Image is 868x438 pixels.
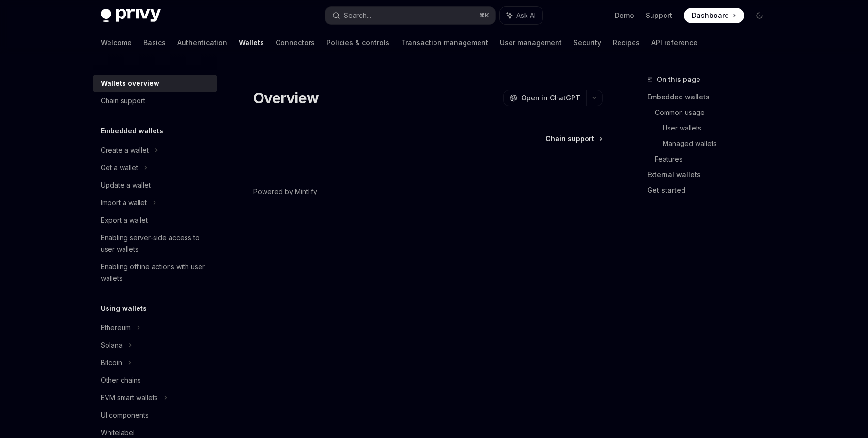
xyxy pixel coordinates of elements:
a: Features [655,151,775,167]
a: Transaction management [401,31,488,54]
span: ⌘ K [479,12,489,19]
a: User management [500,31,562,54]
a: Wallets overview [93,75,217,92]
img: dark logo [101,9,161,22]
div: Solana [101,340,123,351]
button: Toggle dark mode [752,8,767,23]
div: EVM smart wallets [101,392,158,404]
div: Ethereum [101,322,131,334]
a: Authentication [177,31,227,54]
a: API reference [651,31,697,54]
a: Enabling offline actions with user wallets [93,258,217,287]
a: Common usage [655,105,775,120]
a: Recipes [613,31,640,54]
a: Update a wallet [93,177,217,194]
a: Demo [615,11,634,20]
div: Import a wallet [101,197,147,209]
a: Wallets [239,31,264,54]
a: Welcome [101,31,132,54]
a: Chain support [93,92,217,110]
button: Search...⌘K [325,7,495,24]
div: Enabling server-side access to user wallets [101,232,211,255]
a: Support [646,11,672,20]
div: UI components [101,409,149,421]
span: Dashboard [692,11,729,20]
h5: Using wallets [101,303,147,314]
a: Embedded wallets [647,89,775,105]
a: Export a wallet [93,211,217,229]
a: Powered by Mintlify [253,187,317,196]
div: Export a wallet [101,214,148,226]
a: Policies & controls [326,31,389,54]
div: Chain support [101,95,145,107]
span: Chain support [545,134,594,144]
button: Open in ChatGPT [503,90,586,106]
h5: Embedded wallets [101,125,163,137]
a: Basics [143,31,166,54]
span: Ask AI [516,11,536,20]
a: Other chains [93,372,217,389]
div: Other chains [101,374,141,386]
a: User wallets [663,120,775,136]
div: Get a wallet [101,162,138,174]
a: Dashboard [684,8,744,23]
h1: Overview [253,89,319,107]
div: Enabling offline actions with user wallets [101,261,211,284]
div: Update a wallet [101,179,151,191]
a: Connectors [276,31,315,54]
a: UI components [93,406,217,424]
button: Ask AI [500,7,542,24]
div: Create a wallet [101,145,149,156]
a: Security [573,31,601,54]
a: Managed wallets [663,136,775,151]
div: Bitcoin [101,357,122,369]
div: Search... [344,10,371,21]
div: Wallets overview [101,78,159,89]
a: Get started [647,182,775,198]
a: External wallets [647,167,775,182]
span: Open in ChatGPT [521,93,580,103]
span: On this page [657,74,700,85]
a: Chain support [545,134,602,144]
a: Enabling server-side access to user wallets [93,229,217,258]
